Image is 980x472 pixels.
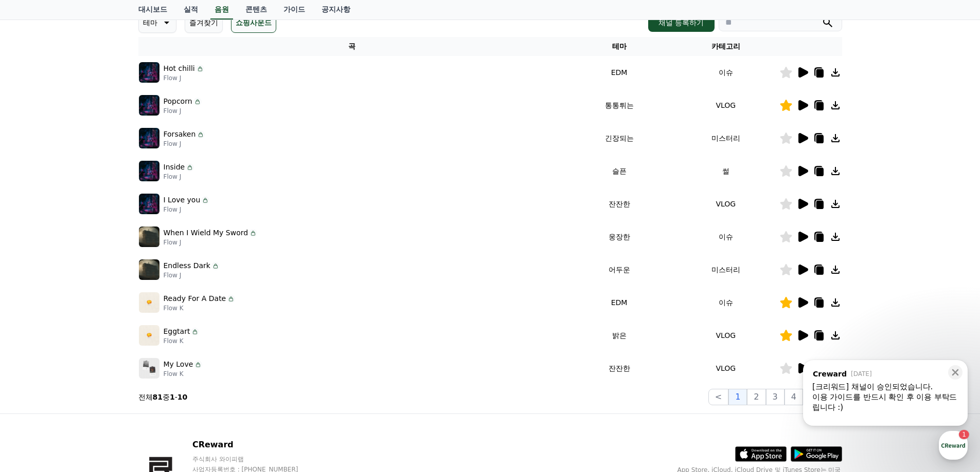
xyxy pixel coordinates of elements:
td: EDM [566,56,672,89]
img: music [139,128,159,148]
p: Hot chilli [164,63,195,74]
td: 통통튀는 [566,89,672,122]
p: Flow J [164,140,205,148]
button: 채널 등록하기 [648,13,714,32]
button: 4 [785,389,803,405]
td: 이슈 [672,286,779,319]
a: 홈 [3,326,68,351]
button: 3 [766,389,785,405]
td: VLOG [672,352,779,385]
strong: 1 [170,393,175,401]
p: Endless Dark [164,260,210,271]
img: music [139,292,159,313]
strong: 10 [177,393,187,401]
th: 테마 [566,37,672,56]
button: 2 [747,389,765,405]
p: I Love you [164,195,201,205]
th: 곡 [138,37,566,56]
p: Eggtart [164,326,190,337]
p: Flow K [164,304,236,312]
button: 즐겨찾기 [185,12,223,33]
p: Flow J [164,74,204,82]
p: Popcorn [164,96,192,107]
span: 1 [104,325,108,333]
p: Flow J [164,107,202,115]
button: 1 [728,389,747,405]
p: Ready For A Date [164,293,226,304]
button: < [708,389,728,405]
button: 테마 [138,12,176,33]
td: 이슈 [672,56,779,89]
p: When I Wield My Sword [164,228,248,238]
p: Flow K [164,370,203,378]
td: 잔잔한 [566,187,672,220]
td: 밝은 [566,319,672,352]
td: 잔잔한 [566,352,672,385]
p: 주식회사 와이피랩 [192,455,318,463]
td: VLOG [672,89,779,122]
span: 설정 [159,341,171,349]
a: 1대화 [68,326,133,351]
td: 썰 [672,155,779,187]
img: music [139,226,159,247]
img: music [139,161,159,181]
p: Flow K [164,337,200,345]
img: music [139,259,159,280]
p: 테마 [143,15,157,30]
td: 슬픈 [566,155,672,187]
th: 카테고리 [672,37,779,56]
button: 쇼핑사운드 [231,12,276,33]
p: Flow J [164,205,210,214]
td: 어두운 [566,253,672,286]
td: EDM [566,286,672,319]
img: music [139,62,159,83]
strong: 81 [153,393,163,401]
p: Forsaken [164,129,196,140]
span: 대화 [94,342,106,350]
img: music [139,358,159,379]
p: Inside [164,162,185,173]
p: CReward [192,439,318,451]
p: My Love [164,359,193,370]
p: Flow J [164,271,220,279]
td: 이슈 [672,220,779,253]
img: music [139,194,159,214]
p: Flow J [164,173,194,181]
p: 전체 중 - [138,392,188,402]
td: 긴장되는 [566,122,672,155]
a: 설정 [133,326,198,351]
td: 미스터리 [672,253,779,286]
td: 웅장한 [566,220,672,253]
p: Flow J [164,238,258,247]
span: 홈 [32,341,39,349]
td: VLOG [672,187,779,220]
img: music [139,95,159,116]
img: music [139,325,159,346]
td: 미스터리 [672,122,779,155]
td: VLOG [672,319,779,352]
